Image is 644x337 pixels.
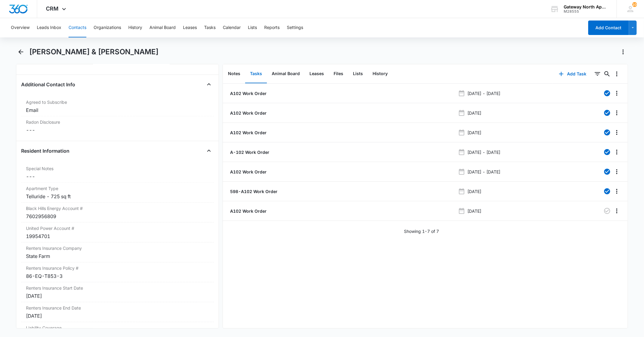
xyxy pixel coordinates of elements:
div: [DATE] [26,312,209,320]
button: Settings [287,18,303,37]
div: [DATE] [26,292,209,300]
p: [DATE] [468,208,482,214]
div: Renters Insurance Start Date[DATE] [21,282,213,302]
button: Filters [593,69,602,79]
button: Animal Board [149,18,176,37]
div: State Farm [26,253,209,260]
a: A102 Work Order [229,208,267,214]
button: Overflow Menu [612,69,622,79]
label: Renters Insurance Company [26,245,209,251]
button: Back [16,47,25,57]
button: Tasks [204,18,216,37]
label: Renters Insurance End Date [26,305,209,311]
a: A102 Work Order [229,169,267,175]
label: Radon Disclosure [26,119,209,125]
button: Tasks [245,65,267,83]
button: Actions [618,47,628,57]
div: Agreed to SubscribeEmail [21,97,213,116]
div: Renters Insurance End Date[DATE] [21,302,213,322]
button: Overflow Menu [612,147,622,157]
a: A102 Work Order [229,90,267,97]
span: 108 [632,2,637,7]
button: History [368,65,392,83]
label: Agreed to Subscribe [26,99,209,105]
p: Showing 1-7 of 7 [404,228,439,234]
a: A102 Work Order [229,129,267,136]
button: Leases [305,65,329,83]
button: Overflow Menu [612,206,622,216]
button: Add Task [553,67,593,81]
button: Organizations [94,18,121,37]
button: Animal Board [267,65,305,83]
p: [DATE] [468,110,482,116]
button: Overflow Menu [612,88,622,98]
label: Apartment Type [26,185,209,192]
div: Renters Insurance Policy #86-EQ-T853-3 [21,262,213,282]
dd: --- [26,173,209,180]
label: Renters Insurance Start Date [26,285,209,291]
p: [DATE] - [DATE] [468,90,501,97]
div: account name [564,5,608,9]
button: Search... [602,69,612,79]
div: account id [564,9,608,14]
div: Renters Insurance CompanyState Farm [21,243,213,262]
button: Reports [264,18,280,37]
button: Overflow Menu [612,108,622,118]
a: 598-A102 Work Order [229,188,277,195]
div: Email [26,107,209,114]
a: A-102 Work Order [229,149,269,155]
button: Close [204,146,214,156]
div: 19954701 [26,233,209,240]
button: Calendar [223,18,241,37]
button: Overflow Menu [612,128,622,137]
button: History [128,18,142,37]
h1: [PERSON_NAME] & [PERSON_NAME] [29,47,159,56]
label: Renters Insurance Policy # [26,265,209,271]
button: Notes [223,65,245,83]
button: Add Contact [588,21,629,35]
div: Telluride - 725 sq ft [26,193,209,200]
p: [DATE] [468,188,482,195]
button: Overflow Menu [612,186,622,196]
button: Close [204,80,214,89]
div: Black Hills Energy Account #7602956809 [21,203,213,223]
h4: Resident Information [21,147,69,154]
button: Lists [248,18,257,37]
label: Special Notes [26,165,209,172]
div: 86-EQ-T853-3 [26,272,209,280]
label: Black Hills Energy Account # [26,205,209,211]
label: Liability Coverage [26,325,209,331]
div: Special Notes--- [21,163,213,183]
p: [DATE] - [DATE] [468,149,501,155]
p: [DATE] - [DATE] [468,169,501,175]
h4: Additional Contact Info [21,81,75,88]
div: United Power Account #19954701 [21,223,213,243]
button: Overflow Menu [612,167,622,176]
button: Leases [183,18,197,37]
div: Radon Disclosure--- [21,116,213,136]
div: 7602956809 [26,213,209,220]
div: Apartment TypeTelluride - 725 sq ft [21,183,213,203]
label: United Power Account # [26,225,209,231]
dd: --- [26,126,209,134]
button: Lists [348,65,368,83]
button: Files [329,65,348,83]
button: Leads Inbox [37,18,61,37]
div: notifications count [632,2,637,7]
button: Overview [11,18,30,37]
a: A102 Work Order [229,110,267,116]
button: Contacts [69,18,86,37]
span: CRM [46,5,59,12]
p: [DATE] [468,129,482,136]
